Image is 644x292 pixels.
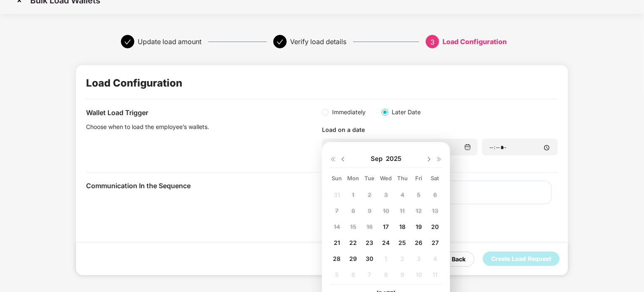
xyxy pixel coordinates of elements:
[442,35,507,48] div: Load Configuration
[346,174,361,182] div: Mon
[330,174,344,182] div: Sun
[334,239,340,246] span: 21
[362,174,377,182] div: Tue
[436,156,442,163] img: svg+xml;base64,PHN2ZyB4bWxucz0iaHR0cDovL3d3dy53My5vcmcvMjAwMC9zdmciIHdpZHRoPSIxNiIgaGVpZ2h0PSIxNi...
[366,255,374,262] span: 30
[383,223,389,230] span: 17
[464,144,471,150] img: svg+xml;base64,PHN2ZyBpZD0iQ2FsZW5kYXItMzJ4MzIiIHhtbG5zPSJodHRwOi8vd3d3LnczLm9yZy8yMDAwL3N2ZyIgd2...
[138,35,202,48] div: Update load amount
[371,155,386,163] span: Sep
[379,174,393,182] div: Wed
[330,156,336,163] img: svg+xml;base64,PHN2ZyB4bWxucz0iaHR0cDovL3d3dy53My5vcmcvMjAwMC9zdmciIHdpZHRoPSIxNiIgaGVpZ2h0PSIxNi...
[415,239,423,246] span: 26
[491,254,551,263] div: Create Load Request
[395,174,410,182] div: Thu
[382,239,390,246] span: 24
[350,239,357,246] span: 22
[277,39,283,45] span: check
[329,108,369,117] span: Immediately
[432,223,439,230] span: 20
[322,125,558,134] div: Load on a date
[399,223,406,230] span: 18
[86,122,296,132] div: Choose when to load the employee’s wallets.
[388,108,424,117] span: Later Date
[366,239,374,246] span: 23
[86,108,322,118] div: Wallet Load Trigger
[86,75,182,91] div: Load Configuration
[386,155,401,163] span: 2025
[452,255,466,264] div: Back
[399,239,406,246] span: 25
[350,255,357,262] span: 29
[290,35,346,48] div: Verify load details
[333,255,341,262] span: 28
[340,156,346,163] img: svg+xml;base64,PHN2ZyBpZD0iRHJvcGRvd24tMzJ4MzIiIHhtbG5zPSJodHRwOi8vd3d3LnczLm9yZy8yMDAwL3N2ZyIgd2...
[432,239,439,246] span: 27
[86,181,322,191] div: Communication In the Sequence
[426,156,432,163] img: svg+xml;base64,PHN2ZyBpZD0iRHJvcGRvd24tMzJ4MzIiIHhtbG5zPSJodHRwOi8vd3d3LnczLm9yZy8yMDAwL3N2ZyIgd2...
[124,39,131,45] span: check
[430,38,435,46] span: 3
[416,223,422,230] span: 19
[411,174,426,182] div: Fri
[428,174,442,182] div: Sat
